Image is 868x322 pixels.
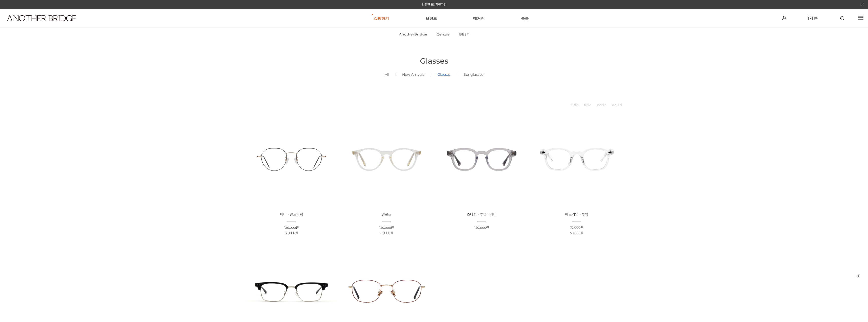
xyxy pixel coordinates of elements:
[284,226,299,230] span: 120,000원
[426,9,437,27] a: 브랜드
[531,114,623,205] img: 애드리언 - 투명 안경, 패셔너블 아이웨어 이미지
[422,3,447,6] a: 간편한 1초 회원가입
[7,15,76,21] img: logo
[3,15,133,34] a: logo
[596,102,607,107] a: 낮은가격
[584,102,591,107] a: 상품명
[808,16,818,20] a: (0)
[457,66,490,83] a: Sunglasses
[436,114,527,205] img: 스타쉽 안경 - 다양한 스타일에 어울리는 투명 그레이 패션 아이템 이미지
[612,102,622,107] a: 높은가격
[285,231,298,235] span: 69,000원
[813,16,818,20] span: (0)
[379,226,394,230] span: 120,000원
[808,16,813,20] img: cart
[565,212,588,217] span: 애드리언 - 투명
[570,226,583,230] span: 72,000원
[280,212,303,217] span: 페더 - 골드블랙
[473,9,485,27] a: 매거진
[570,231,583,235] span: 59,000원
[246,114,337,205] img: 페더 - 골드블랙 이미지 - 금블랙 세련된 안경
[565,213,588,216] a: 애드리언 - 투명
[455,28,473,41] a: BEST
[396,66,431,83] a: New Arrivals
[395,28,432,41] a: AnotherBridge
[382,213,392,216] a: 멜로즈
[280,213,303,216] a: 페더 - 골드블랙
[431,66,457,83] a: Glasses
[432,28,454,41] a: Genzie
[382,212,392,217] span: 멜로즈
[467,213,497,216] a: 스타쉽 - 투명그레이
[571,102,579,107] a: 신상품
[420,56,448,66] span: Glasses
[467,212,497,217] span: 스타쉽 - 투명그레이
[521,9,529,27] a: 룩북
[378,66,396,83] a: All
[380,231,393,235] span: 79,000원
[474,226,489,230] span: 120,000원
[840,16,844,20] img: search
[782,16,786,20] img: cart
[374,9,389,27] a: 쇼핑하기
[341,114,432,205] img: 멜로즈 - 투명 안경, 다양한 스타일에 어울리는 상품 이미지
